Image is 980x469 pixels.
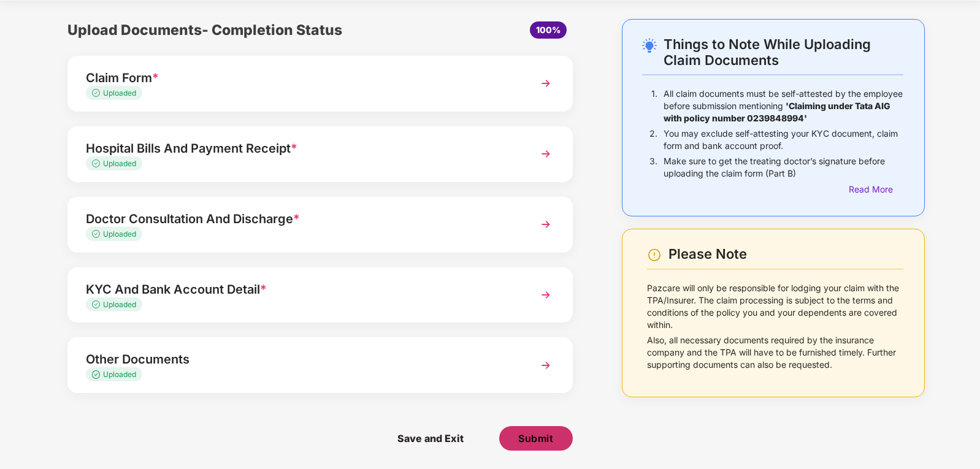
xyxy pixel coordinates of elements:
img: svg+xml;base64,PHN2ZyBpZD0iV2FybmluZ18tXzI0eDI0IiBkYXRhLW5hbWU9Ildhcm5pbmcgLSAyNHgyNCIgeG1sbnM9Im... [647,248,662,262]
div: Please Note [668,246,903,262]
div: Hospital Bills And Payment Receipt [86,139,515,158]
div: Things to Note While Uploading Claim Documents [664,36,903,68]
span: Uploaded [103,88,136,97]
div: Upload Documents- Completion Status [67,19,404,41]
img: svg+xml;base64,PHN2ZyBpZD0iTmV4dCIgeG1sbnM9Imh0dHA6Ly93d3cudzMub3JnLzIwMDAvc3ZnIiB3aWR0aD0iMzYiIG... [535,143,557,165]
p: 2. [649,128,657,152]
span: Uploaded [103,229,136,238]
p: 3. [649,155,657,180]
p: Pazcare will only be responsible for lodging your claim with the TPA/Insurer. The claim processin... [647,282,903,331]
span: Uploaded [103,300,136,309]
div: Doctor Consultation And Discharge [86,209,515,229]
img: svg+xml;base64,PHN2ZyBpZD0iTmV4dCIgeG1sbnM9Imh0dHA6Ly93d3cudzMub3JnLzIwMDAvc3ZnIiB3aWR0aD0iMzYiIG... [535,72,557,94]
p: Make sure to get the treating doctor’s signature before uploading the claim form (Part B) [664,155,903,180]
p: You may exclude self-attesting your KYC document, claim form and bank account proof. [664,128,903,152]
button: Submit [499,426,573,451]
span: Uploaded [103,370,136,379]
span: Save and Exit [385,426,476,451]
img: svg+xml;base64,PHN2ZyBpZD0iTmV4dCIgeG1sbnM9Imh0dHA6Ly93d3cudzMub3JnLzIwMDAvc3ZnIiB3aWR0aD0iMzYiIG... [535,213,557,235]
img: svg+xml;base64,PHN2ZyB4bWxucz0iaHR0cDovL3d3dy53My5vcmcvMjAwMC9zdmciIHdpZHRoPSIxMy4zMzMiIGhlaWdodD... [92,370,103,378]
div: Read More [849,183,903,196]
div: Claim Form [86,68,515,88]
div: KYC And Bank Account Detail [86,280,515,299]
img: svg+xml;base64,PHN2ZyB4bWxucz0iaHR0cDovL3d3dy53My5vcmcvMjAwMC9zdmciIHdpZHRoPSIxMy4zMzMiIGhlaWdodD... [92,300,103,308]
span: 100% [536,25,561,35]
img: svg+xml;base64,PHN2ZyBpZD0iTmV4dCIgeG1sbnM9Imh0dHA6Ly93d3cudzMub3JnLzIwMDAvc3ZnIiB3aWR0aD0iMzYiIG... [535,354,557,376]
p: All claim documents must be self-attested by the employee before submission mentioning [664,88,903,124]
img: svg+xml;base64,PHN2ZyBpZD0iTmV4dCIgeG1sbnM9Imh0dHA6Ly93d3cudzMub3JnLzIwMDAvc3ZnIiB3aWR0aD0iMzYiIG... [535,284,557,306]
p: 1. [651,88,657,124]
img: svg+xml;base64,PHN2ZyB4bWxucz0iaHR0cDovL3d3dy53My5vcmcvMjAwMC9zdmciIHdpZHRoPSIxMy4zMzMiIGhlaWdodD... [92,159,103,167]
img: svg+xml;base64,PHN2ZyB4bWxucz0iaHR0cDovL3d3dy53My5vcmcvMjAwMC9zdmciIHdpZHRoPSIxMy4zMzMiIGhlaWdodD... [92,230,103,238]
span: Uploaded [103,159,136,168]
img: svg+xml;base64,PHN2ZyB4bWxucz0iaHR0cDovL3d3dy53My5vcmcvMjAwMC9zdmciIHdpZHRoPSIyNC4wOTMiIGhlaWdodD... [642,38,657,53]
img: svg+xml;base64,PHN2ZyB4bWxucz0iaHR0cDovL3d3dy53My5vcmcvMjAwMC9zdmciIHdpZHRoPSIxMy4zMzMiIGhlaWdodD... [92,89,103,97]
span: Submit [518,432,553,445]
p: Also, all necessary documents required by the insurance company and the TPA will have to be furni... [647,334,903,371]
div: Other Documents [86,349,515,369]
